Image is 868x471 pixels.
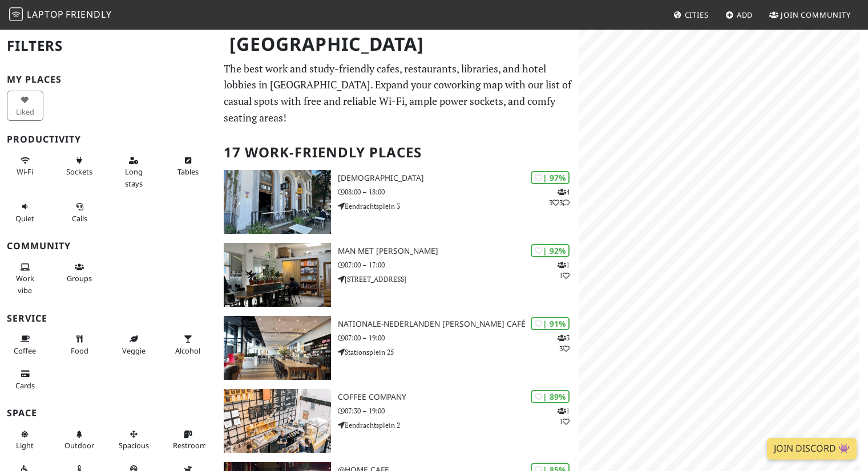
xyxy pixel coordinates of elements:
span: Alcohol [175,346,200,356]
p: 4 3 3 [549,186,570,208]
h2: 17 Work-Friendly Places [224,135,572,170]
p: Stationsplein 25 [338,347,579,358]
h3: Service [7,313,210,324]
span: Credit cards [15,380,35,391]
span: Outdoor area [64,440,94,450]
div: | 89% [531,390,570,403]
button: Food [61,330,98,360]
button: Long stays [115,151,152,193]
button: Wi-Fi [7,151,43,181]
a: Join Community [765,5,855,25]
a: Cities [669,5,713,25]
div: | 92% [531,244,570,257]
h2: Filters [7,29,210,63]
button: Tables [169,151,206,181]
button: Restroom [169,425,206,455]
span: Stable Wi-Fi [17,167,33,177]
span: Natural light [16,440,34,450]
span: Laptop [27,8,64,21]
button: Calls [61,197,98,228]
span: Veggie [122,346,146,356]
button: Outdoor [61,425,98,455]
h3: Nationale-Nederlanden [PERSON_NAME] Café [338,319,579,329]
button: Alcohol [169,330,206,360]
a: Join Discord 👾 [767,438,857,460]
img: LaptopFriendly [9,7,23,21]
span: Coffee [14,346,36,356]
a: Nationale-Nederlanden Douwe Egberts Café | 91% 33 Nationale-Nederlanden [PERSON_NAME] Café 07:00 ... [217,316,579,380]
button: Cards [7,364,43,395]
span: Spacious [119,440,149,450]
img: Nationale-Nederlanden Douwe Egberts Café [224,316,330,380]
button: Groups [61,258,98,288]
div: | 97% [531,171,570,184]
p: 08:00 – 18:00 [338,186,579,197]
h3: Coffee Company [338,392,579,402]
button: Quiet [7,197,43,228]
span: Join Community [781,10,851,20]
button: Work vibe [7,258,43,299]
img: Man met bril koffie [224,243,330,307]
img: Coffee Company [224,389,330,453]
p: 07:00 – 17:00 [338,259,579,270]
h3: My Places [7,74,210,85]
span: Group tables [67,273,92,283]
p: Eendrachtsplein 2 [338,420,579,431]
button: Veggie [115,330,152,360]
h3: Man met [PERSON_NAME] [338,246,579,256]
a: Man met bril koffie | 92% 11 Man met [PERSON_NAME] 07:00 – 17:00 [STREET_ADDRESS] [217,243,579,307]
h1: [GEOGRAPHIC_DATA] [220,29,576,60]
p: The best work and study-friendly cafes, restaurants, libraries, and hotel lobbies in [GEOGRAPHIC_... [224,60,572,126]
p: 07:30 – 19:00 [338,405,579,416]
span: Food [71,346,88,356]
a: LaptopFriendly LaptopFriendly [9,5,112,25]
h3: Community [7,241,210,251]
span: Cities [685,10,709,20]
span: Work-friendly tables [177,167,199,177]
p: 1 1 [558,405,570,427]
button: Light [7,425,43,455]
a: Coffee Company | 89% 11 Coffee Company 07:30 – 19:00 Eendrachtsplein 2 [217,389,579,453]
img: Heilige Boontjes [224,170,330,234]
button: Sockets [61,151,98,181]
a: Heilige Boontjes | 97% 433 [DEMOGRAPHIC_DATA] 08:00 – 18:00 Eendrachtsplein 3 [217,170,579,234]
button: Coffee [7,330,43,360]
button: Spacious [115,425,152,455]
p: 3 3 [558,332,570,354]
span: Friendly [66,8,111,21]
div: | 91% [531,317,570,330]
a: Add [721,5,758,25]
p: 1 1 [558,259,570,281]
p: [STREET_ADDRESS] [338,274,579,285]
span: Power sockets [66,167,92,177]
span: Add [737,10,753,20]
h3: Space [7,408,210,419]
span: Video/audio calls [72,213,87,224]
h3: [DEMOGRAPHIC_DATA] [338,173,579,183]
span: Quiet [15,213,34,224]
span: Restroom [173,440,207,450]
h3: Productivity [7,134,210,145]
p: 07:00 – 19:00 [338,332,579,343]
span: Long stays [125,167,143,188]
p: Eendrachtsplein 3 [338,201,579,212]
span: People working [16,273,34,295]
